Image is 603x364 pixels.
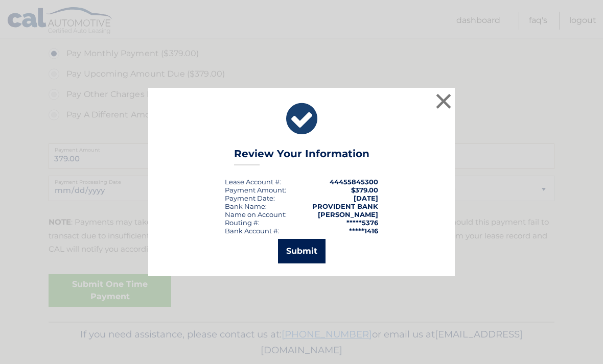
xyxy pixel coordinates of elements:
div: Bank Account #: [225,227,280,235]
div: Bank Name: [225,202,267,210]
span: [DATE] [354,194,378,202]
strong: PROVIDENT BANK [312,202,378,210]
div: Payment Amount: [225,186,286,194]
span: $379.00 [351,186,378,194]
div: Lease Account #: [225,178,281,186]
div: : [225,194,275,202]
strong: 44455845300 [330,178,378,186]
strong: [PERSON_NAME] [318,210,378,219]
div: Routing #: [225,219,260,227]
button: Submit [278,239,326,263]
button: × [433,91,454,111]
h3: Review Your Information [234,148,369,165]
span: Payment Date [225,194,273,202]
div: Name on Account: [225,210,287,219]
